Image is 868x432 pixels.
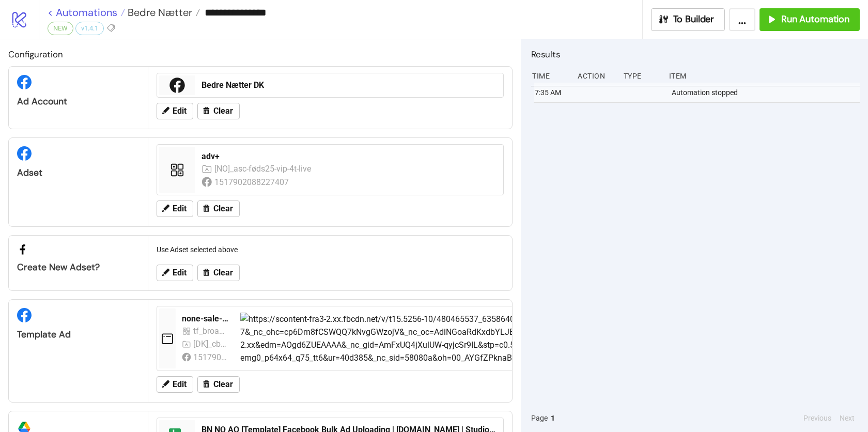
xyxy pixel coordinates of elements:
[197,200,240,217] button: Clear
[125,7,200,18] a: Bedre Nætter
[173,380,187,389] span: Edit
[173,268,187,277] span: Edit
[197,376,240,393] button: Clear
[673,13,715,25] span: To Builder
[668,66,860,86] div: Item
[173,106,187,116] span: Edit
[531,48,860,61] h2: Results
[75,22,104,35] div: v1.4.1
[214,176,290,189] div: 1517902088227407
[213,204,233,213] span: Clear
[17,167,139,179] div: Adset
[125,6,192,19] span: Bedre Nætter
[213,380,233,389] span: Clear
[800,412,834,424] button: Previous
[214,162,313,175] div: [NO]_asc-føds25-vip-4t-live
[157,265,193,281] button: Edit
[193,351,228,364] div: 1517902088227407
[157,103,193,119] button: Edit
[17,329,139,341] div: Template Ad
[197,265,240,281] button: Clear
[623,66,661,86] div: Type
[8,48,513,61] h2: Configuration
[17,261,139,273] div: Create new adset?
[48,22,73,35] div: NEW
[157,376,193,393] button: Edit
[202,151,497,162] div: adv+
[760,8,860,31] button: Run Automation
[577,66,615,86] div: Action
[213,268,233,277] span: Clear
[781,13,849,25] span: Run Automation
[531,66,569,86] div: Time
[671,83,862,102] div: Automation stopped
[213,106,233,116] span: Clear
[193,325,228,337] div: tf_broad_p18-65-tilbud-none-sale
[17,96,139,107] div: Ad Account
[197,103,240,119] button: Clear
[202,80,497,91] div: Bedre Nætter DK
[193,337,228,350] div: [DK]_cbo_tilbud-ao
[173,204,187,213] span: Edit
[534,83,572,102] div: 7:35 AM
[182,313,232,325] div: none-sale-venus-seng_vid-16-20_4-5+9-16_mest-populære-seng
[157,200,193,217] button: Edit
[729,8,755,31] button: ...
[836,412,858,424] button: Next
[651,8,725,31] button: To Builder
[48,7,125,18] a: < Automations
[548,412,558,424] button: 1
[152,240,508,259] div: Use Adset selected above
[531,412,548,424] span: Page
